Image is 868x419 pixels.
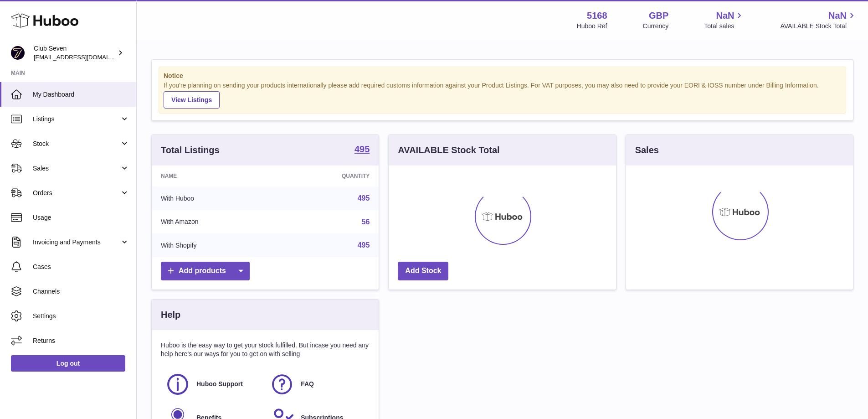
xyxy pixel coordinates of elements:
img: info@wearclubseven.com [11,46,25,60]
a: 495 [358,241,370,249]
a: FAQ [270,372,365,397]
div: Currency [643,22,669,31]
div: Club Seven [34,44,116,62]
div: If you're planning on sending your products internationally please add required customs informati... [164,81,841,109]
a: 495 [354,145,370,155]
span: Returns [33,336,129,345]
a: View Listings [164,91,220,109]
strong: Notice [164,72,841,80]
span: NaN [828,10,847,22]
span: Huboo Support [196,380,243,388]
span: Invoicing and Payments [33,238,120,247]
a: NaN Total sales [704,10,745,31]
td: With Huboo [152,186,276,210]
span: Settings [33,312,129,321]
span: Stock [33,140,120,148]
a: Huboo Support [165,372,261,397]
span: Orders [33,189,120,197]
span: Channels [33,287,129,296]
strong: GBP [649,10,668,22]
td: With Amazon [152,210,276,234]
th: Name [152,166,276,186]
p: Huboo is the easy way to get your stock fulfilled. But incase you need any help here's our ways f... [161,341,370,358]
a: NaN AVAILABLE Stock Total [780,10,857,31]
th: Quantity [276,166,379,186]
a: Add Stock [398,262,448,280]
span: Cases [33,263,129,271]
span: FAQ [301,380,314,388]
h3: AVAILABLE Stock Total [398,144,499,156]
span: Usage [33,213,129,222]
h3: Help [161,309,180,321]
td: With Shopify [152,233,276,257]
span: My Dashboard [33,90,129,99]
a: Log out [11,355,125,372]
a: Add products [161,262,250,280]
a: 56 [362,218,370,226]
span: NaN [716,10,734,22]
h3: Total Listings [161,144,220,156]
strong: 495 [354,145,370,154]
span: AVAILABLE Stock Total [780,22,857,31]
div: Huboo Ref [577,22,607,31]
span: Sales [33,164,120,173]
a: 495 [358,194,370,202]
span: Listings [33,115,120,124]
strong: 5168 [587,10,607,22]
span: Total sales [704,22,745,31]
span: [EMAIL_ADDRESS][DOMAIN_NAME] [34,53,134,61]
h3: Sales [635,144,659,156]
